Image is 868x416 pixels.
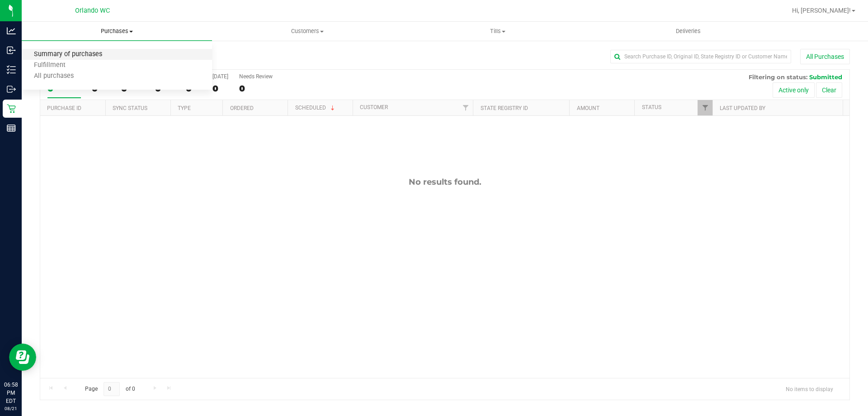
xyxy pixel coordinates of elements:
[4,381,18,405] p: 06:58 PM EDT
[7,104,16,113] inline-svg: Retail
[212,22,402,41] a: Customers
[22,22,212,41] a: Purchases Summary of purchases Fulfillment All purchases
[458,100,473,115] a: Filter
[75,7,110,14] span: Orlando WC
[40,177,849,187] div: No results found.
[77,382,142,396] span: Page of 0
[22,72,86,80] span: All purchases
[809,73,842,81] span: Submitted
[7,124,16,133] inline-svg: Reports
[9,344,36,371] iframe: Resource center
[720,105,765,111] a: Last Updated By
[7,46,16,55] inline-svg: Inbound
[403,27,592,35] span: Tills
[577,105,599,111] a: Amount
[178,105,191,111] a: Type
[212,73,228,80] div: [DATE]
[22,27,212,35] span: Purchases
[239,83,273,94] div: 0
[295,105,336,111] a: Scheduled
[481,105,528,111] a: State Registry ID
[773,82,815,98] button: Active only
[4,405,18,412] p: 08/21
[749,73,807,81] span: Filtering on status:
[113,105,147,111] a: Sync Status
[642,104,661,110] a: Status
[698,100,712,115] a: Filter
[7,65,16,74] inline-svg: Inventory
[360,104,388,110] a: Customer
[664,27,713,35] span: Deliveries
[22,62,78,69] span: Fulfillment
[792,7,851,14] span: Hi, [PERSON_NAME]!
[7,26,16,35] inline-svg: Analytics
[47,105,81,111] a: Purchase ID
[230,105,254,111] a: Ordered
[800,49,850,64] button: All Purchases
[816,82,842,98] button: Clear
[212,27,402,35] span: Customers
[212,83,228,94] div: 0
[7,85,16,94] inline-svg: Outbound
[593,22,783,41] a: Deliveries
[239,73,273,80] div: Needs Review
[22,51,114,58] span: Summary of purchases
[402,22,593,41] a: Tills
[610,50,791,63] input: Search Purchase ID, Original ID, State Registry ID or Customer Name...
[778,382,840,396] span: No items to display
